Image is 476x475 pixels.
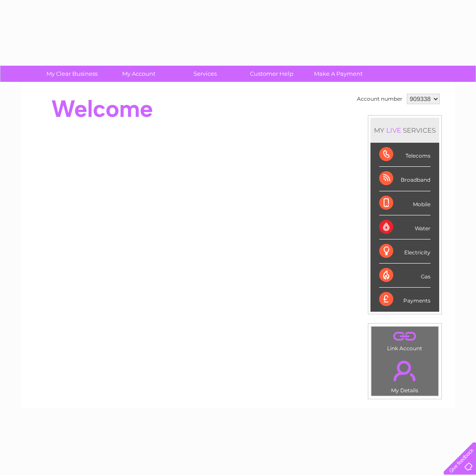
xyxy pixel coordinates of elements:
[379,143,430,167] div: Telecoms
[169,66,241,82] a: Services
[374,355,436,386] a: .
[371,326,439,354] td: Link Account
[236,66,308,82] a: Customer Help
[36,66,108,82] a: My Clear Business
[370,118,439,143] div: MY SERVICES
[355,91,405,106] td: Account number
[379,239,430,264] div: Electricity
[384,126,403,134] div: LIVE
[379,288,430,311] div: Payments
[302,66,374,82] a: Make A Payment
[379,264,430,288] div: Gas
[379,215,430,239] div: Water
[379,191,430,215] div: Mobile
[379,167,430,191] div: Broadband
[374,329,436,344] a: .
[102,66,175,82] a: My Account
[371,353,439,396] td: My Details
